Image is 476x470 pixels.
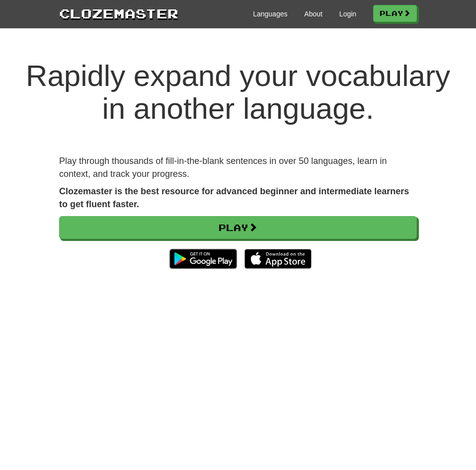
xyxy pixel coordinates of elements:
[244,249,312,269] img: Download_on_the_App_Store_Badge_US-UK_135x40-25178aeef6eb6b83b96f5f2d004eda3bffbb37122de64afbaef7...
[59,4,178,22] a: Clozemaster
[304,9,322,19] a: About
[373,5,417,22] a: Play
[339,9,356,19] a: Login
[59,216,417,239] a: Play
[164,244,241,274] img: Get it on Google Play
[59,155,417,180] p: Play through thousands of fill-in-the-blank sentences in over 50 languages, learn in context, and...
[253,9,287,19] a: Languages
[59,186,409,209] strong: Clozemaster is the best resource for advanced beginner and intermediate learners to get fluent fa...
